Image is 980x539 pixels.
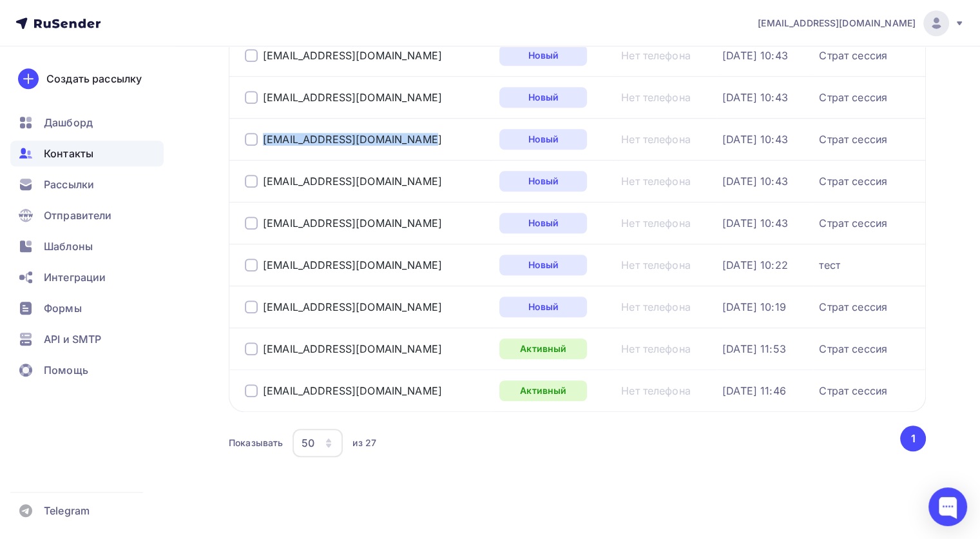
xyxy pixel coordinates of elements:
[263,259,442,271] div: [EMAIL_ADDRESS][DOMAIN_NAME]
[44,115,93,130] span: Дашборд
[819,342,887,355] a: Страт сессия
[10,202,164,228] a: Отправители
[263,342,442,355] a: [EMAIL_ADDRESS][DOMAIN_NAME]
[499,338,587,359] div: Активный
[722,384,786,397] a: [DATE] 11:46
[10,233,164,259] a: Шаблоны
[10,141,164,166] a: Контакты
[621,91,691,104] a: Нет телефона
[499,171,587,191] a: Новый
[263,175,442,188] a: [EMAIL_ADDRESS][DOMAIN_NAME]
[44,331,101,347] span: API и SMTP
[819,133,887,146] a: Страт сессия
[621,133,691,146] div: Нет телефона
[819,175,887,188] a: Страт сессия
[722,259,788,271] a: [DATE] 10:22
[44,146,93,161] span: Контакты
[263,217,442,230] a: [EMAIL_ADDRESS][DOMAIN_NAME]
[499,45,587,66] div: Новый
[621,49,691,62] div: Нет телефона
[292,428,343,458] button: 50
[819,49,887,62] a: Страт сессия
[263,133,442,146] a: [EMAIL_ADDRESS][DOMAIN_NAME]
[819,217,887,230] a: Страт сессия
[621,175,691,188] a: Нет телефона
[352,436,376,449] div: из 27
[263,91,442,104] a: [EMAIL_ADDRESS][DOMAIN_NAME]
[621,300,691,313] a: Нет телефона
[722,342,786,355] a: [DATE] 11:53
[44,362,88,378] span: Помощь
[44,208,112,223] span: Отправители
[10,171,164,197] a: Рассылки
[621,342,691,355] div: Нет телефона
[722,49,788,62] div: [DATE] 10:43
[10,295,164,321] a: Формы
[44,239,93,254] span: Шаблоны
[499,297,587,317] div: Новый
[819,259,840,271] a: тест
[722,91,788,104] a: [DATE] 10:43
[621,259,691,271] a: Нет телефона
[621,217,691,230] a: Нет телефона
[722,175,788,188] a: [DATE] 10:43
[499,255,587,275] a: Новый
[621,384,691,397] a: Нет телефона
[819,91,887,104] a: Страт сессия
[499,380,587,401] a: Активный
[898,426,927,451] ul: Pagination
[499,213,587,233] a: Новый
[44,503,90,518] span: Telegram
[499,87,587,108] a: Новый
[722,217,788,230] a: [DATE] 10:43
[263,49,442,62] a: [EMAIL_ADDRESS][DOMAIN_NAME]
[46,71,142,86] div: Создать рассылку
[819,300,887,313] a: Страт сессия
[44,269,106,285] span: Интеграции
[758,10,965,36] a: [EMAIL_ADDRESS][DOMAIN_NAME]
[263,384,442,397] a: [EMAIL_ADDRESS][DOMAIN_NAME]
[229,436,283,449] div: Показывать
[722,300,786,313] a: [DATE] 10:19
[44,300,82,316] span: Формы
[900,426,926,451] button: Go to page 1
[499,129,587,150] a: Новый
[44,177,94,192] span: Рассылки
[819,384,887,397] a: Страт сессия
[302,435,314,451] div: 50
[10,110,164,135] a: Дашборд
[263,300,442,313] a: [EMAIL_ADDRESS][DOMAIN_NAME]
